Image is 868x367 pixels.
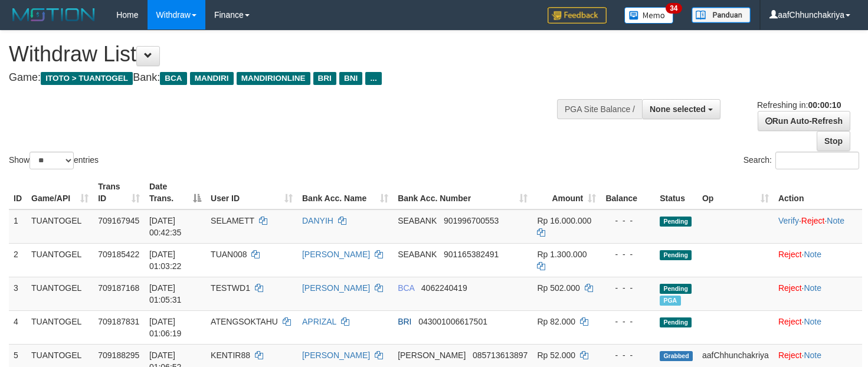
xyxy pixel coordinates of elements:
td: · [774,310,862,344]
td: 2 [9,243,27,277]
span: [DATE] 01:03:22 [149,250,182,271]
span: Pending [660,284,692,294]
span: [DATE] 00:42:35 [149,216,182,237]
span: Pending [660,250,692,260]
th: Balance [601,176,655,209]
span: BCA [398,283,414,293]
th: Trans ID: activate to sort column ascending [93,176,145,209]
th: Status [655,176,697,209]
th: Op: activate to sort column ascending [697,176,774,209]
img: panduan.png [692,7,751,23]
td: 4 [9,310,27,344]
select: Showentries [30,152,74,169]
th: User ID: activate to sort column ascending [206,176,297,209]
td: TUANTOGEL [27,310,93,344]
span: Pending [660,317,692,327]
a: [PERSON_NAME] [302,283,370,293]
a: APRIZAL [302,317,336,326]
span: Copy 901996700553 to clipboard [444,216,499,225]
img: Button%20Memo.svg [624,7,674,24]
span: Copy 901165382491 to clipboard [444,250,499,259]
a: Note [804,350,821,360]
span: 709185422 [98,250,139,259]
span: [DATE] 01:06:19 [149,317,182,338]
span: TUAN008 [211,250,247,259]
a: Reject [778,350,802,360]
span: Copy 085713613897 to clipboard [473,350,528,360]
div: - - - [605,215,650,227]
label: Show entries [9,152,99,169]
span: Refreshing in: [757,100,841,110]
div: - - - [605,248,650,260]
td: TUANTOGEL [27,209,93,244]
td: · [774,277,862,310]
th: Bank Acc. Name: activate to sort column ascending [297,176,393,209]
h4: Game: Bank: [9,72,567,84]
th: Game/API: activate to sort column ascending [27,176,93,209]
th: ID [9,176,27,209]
a: [PERSON_NAME] [302,250,370,259]
td: 1 [9,209,27,244]
span: KENTIR88 [211,350,250,360]
td: TUANTOGEL [27,243,93,277]
span: ITOTO > TUANTOGEL [41,72,133,85]
span: MANDIRI [190,72,234,85]
span: BRI [398,317,411,326]
a: DANYIH [302,216,333,225]
th: Amount: activate to sort column ascending [532,176,601,209]
div: - - - [605,282,650,294]
span: 709187831 [98,317,139,326]
a: Stop [817,131,850,151]
span: Marked by aafFelly [660,296,680,306]
a: Reject [778,283,802,293]
span: Rp 16.000.000 [537,216,591,225]
span: Pending [660,217,692,227]
th: Date Trans.: activate to sort column descending [145,176,206,209]
span: Rp 82.000 [537,317,575,326]
span: Copy 4062240419 to clipboard [421,283,467,293]
span: ATENGSOKTAHU [211,317,278,326]
span: 709167945 [98,216,139,225]
td: TUANTOGEL [27,277,93,310]
span: BCA [160,72,186,85]
span: TESTWD1 [211,283,250,293]
span: MANDIRIONLINE [237,72,310,85]
img: Feedback.jpg [548,7,607,24]
span: ... [365,72,381,85]
h1: Withdraw List [9,42,567,66]
div: - - - [605,316,650,327]
a: Reject [778,317,802,326]
span: SELAMETT [211,216,254,225]
a: Reject [778,250,802,259]
td: 3 [9,277,27,310]
td: · [774,243,862,277]
img: MOTION_logo.png [9,6,99,24]
a: Run Auto-Refresh [758,111,850,131]
span: 34 [666,3,682,14]
span: SEABANK [398,250,437,259]
span: Grabbed [660,351,693,361]
span: [PERSON_NAME] [398,350,466,360]
a: Note [804,283,821,293]
input: Search: [775,152,859,169]
div: PGA Site Balance / [557,99,642,119]
a: Reject [801,216,825,225]
th: Bank Acc. Number: activate to sort column ascending [393,176,532,209]
a: [PERSON_NAME] [302,350,370,360]
span: [DATE] 01:05:31 [149,283,182,304]
div: - - - [605,349,650,361]
a: Verify [778,216,799,225]
span: SEABANK [398,216,437,225]
td: · · [774,209,862,244]
span: Copy 043001006617501 to clipboard [418,317,487,326]
span: Rp 1.300.000 [537,250,587,259]
a: Note [827,216,844,225]
span: Rp 502.000 [537,283,579,293]
label: Search: [743,152,859,169]
a: Note [804,250,821,259]
span: 709188295 [98,350,139,360]
span: None selected [650,104,706,114]
span: Rp 52.000 [537,350,575,360]
span: BNI [339,72,362,85]
th: Action [774,176,862,209]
